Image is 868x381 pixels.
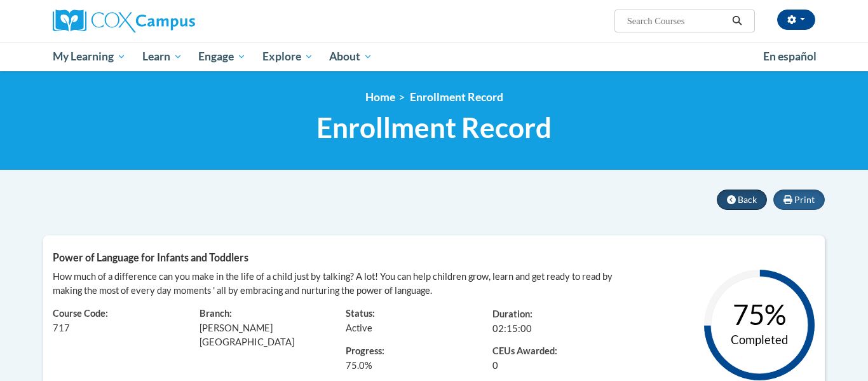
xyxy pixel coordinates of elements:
span: Engage [198,49,246,64]
button: Back [717,190,767,210]
span: How much of a difference can you make in the life of a child just by talking? A lot! You can help... [53,271,613,296]
span: 75.0 [346,360,365,371]
span: Progress: [346,345,384,356]
span: 717 [53,322,70,333]
span: Explore [262,49,313,64]
input: Search Courses [626,13,728,29]
a: Learn [134,42,191,71]
a: En español [755,43,825,70]
a: Cox Campus [53,10,294,32]
button: Account Settings [777,10,815,30]
span: Active [346,322,372,333]
span: Learn [142,49,182,64]
a: Engage [190,42,254,71]
span: Status: [346,308,375,319]
span: Print [794,194,815,205]
text: 75% [733,298,786,331]
span: 0 [492,359,498,373]
span: % [346,359,372,373]
span: Enrollment Record [316,111,552,144]
button: Search [728,13,747,29]
a: My Learning [44,42,134,71]
span: About [329,49,372,64]
span: En español [763,50,817,63]
img: Cox Campus [53,10,195,32]
span: 02:15:00 [492,323,532,334]
a: Home [365,90,395,104]
span: Power of Language for Infants and Toddlers [53,251,248,263]
div: Main menu [34,42,834,71]
span: Enrollment Record [410,90,503,104]
span: Duration: [492,308,532,319]
span: CEUs Awarded: [492,345,620,359]
a: Explore [254,42,322,71]
span: My Learning [53,49,126,64]
button: Print [773,190,825,210]
a: About [322,42,381,71]
span: Course Code: [53,308,108,319]
span: [PERSON_NAME][GEOGRAPHIC_DATA] [200,322,294,347]
span: Branch: [200,308,232,319]
text: Completed [731,333,788,347]
span: Back [738,194,757,205]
